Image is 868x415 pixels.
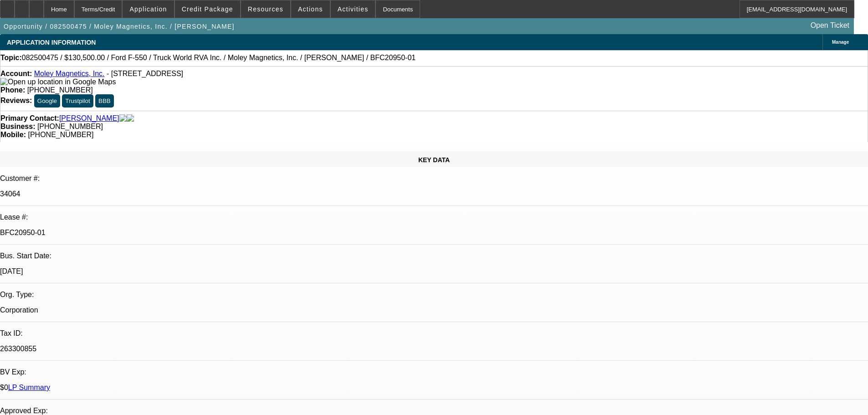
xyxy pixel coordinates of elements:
strong: Phone: [0,86,25,94]
button: Actions [291,0,330,18]
img: Open up location in Google Maps [0,78,116,86]
span: - [STREET_ADDRESS] [107,70,183,77]
span: APPLICATION INFORMATION [7,39,96,46]
span: Actions [298,5,323,13]
span: Opportunity / 082500475 / Moley Magnetics, Inc. / [PERSON_NAME] [4,23,235,30]
a: LP Summary [8,384,50,391]
span: Application [129,5,167,13]
button: Application [123,0,174,18]
span: [PHONE_NUMBER] [37,123,103,130]
strong: Primary Contact: [0,114,59,123]
strong: Account: [0,70,32,77]
span: Activities [338,5,369,13]
button: Activities [331,0,375,18]
strong: Reviews: [0,97,32,104]
span: KEY DATA [418,156,450,164]
strong: Business: [0,123,35,130]
strong: Topic: [0,54,22,62]
span: [PHONE_NUMBER] [27,86,93,94]
span: [PHONE_NUMBER] [28,131,93,138]
span: Resources [248,5,283,13]
a: View Google Maps [0,78,116,86]
span: Credit Package [182,5,233,13]
button: Google [34,94,60,108]
button: Trustpilot [62,94,93,108]
strong: Mobile: [0,131,26,138]
a: [PERSON_NAME] [59,114,119,123]
button: Credit Package [175,0,240,18]
img: facebook-icon.png [119,114,127,123]
span: Manage [832,40,849,45]
span: 082500475 / $130,500.00 / Ford F-550 / Truck World RVA Inc. / Moley Magnetics, Inc. / [PERSON_NAM... [22,54,416,62]
button: BBB [95,94,114,108]
button: Resources [241,0,290,18]
a: Moley Magnetics, Inc. [34,70,105,77]
a: Open Ticket [807,18,853,33]
img: linkedin-icon.png [127,114,134,123]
